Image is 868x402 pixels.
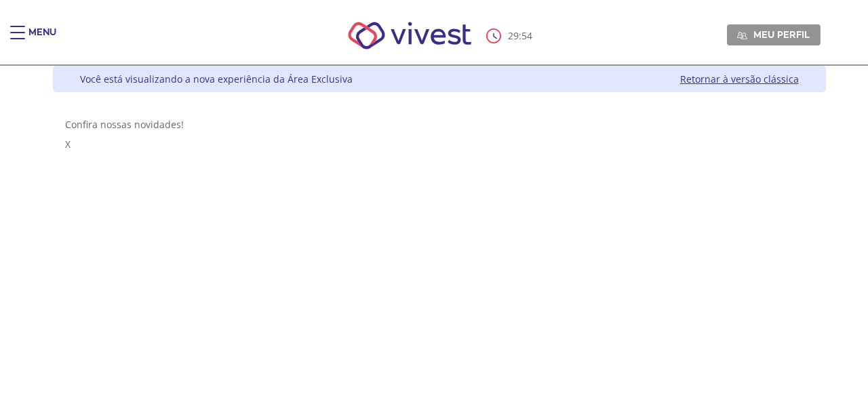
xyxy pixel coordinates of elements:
div: Vivest [43,66,826,402]
div: Confira nossas novidades! [65,118,814,131]
span: 54 [521,29,532,42]
img: Vivest [333,7,487,64]
div: Menu [28,26,56,53]
div: : [486,28,535,43]
div: Você está visualizando a nova experiência da Área Exclusiva [80,73,353,85]
a: Retornar à versão clássica [680,73,799,85]
span: X [65,138,71,150]
img: Meu perfil [737,31,747,41]
span: Meu perfil [753,28,810,41]
span: 29 [508,29,519,42]
a: Meu perfil [727,24,821,45]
